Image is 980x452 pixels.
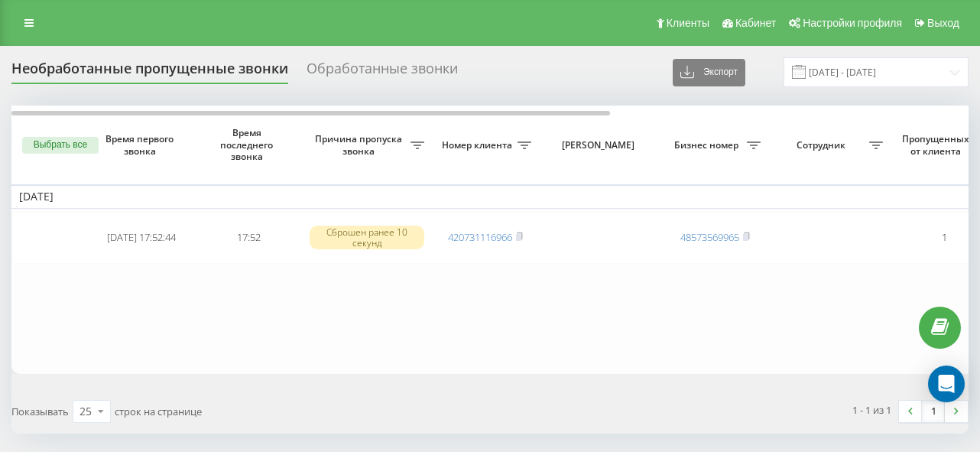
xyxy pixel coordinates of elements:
span: Время последнего звонка [207,127,290,163]
div: Сброшен ранее 10 секунд [310,226,424,249]
div: 25 [80,404,92,419]
span: Кабинет [735,17,776,29]
button: Выбрать все [22,137,99,154]
div: Обработанные звонки [307,60,458,84]
td: [DATE] 17:52:44 [88,212,195,264]
span: Показывать [11,405,69,418]
span: Причина пропуска звонка [310,133,410,157]
div: Необработанные пропущенные звонки [11,60,288,84]
span: Пропущенных от клиента [898,133,976,157]
span: Выход [927,17,959,29]
span: Клиенты [667,17,709,29]
span: Бизнес номер [669,139,747,151]
a: 420731116966 [448,230,512,244]
span: [PERSON_NAME] [552,139,648,151]
a: 1 [922,401,945,422]
div: Open Intercom Messenger [928,366,965,402]
span: Номер клиента [440,139,518,151]
span: строк на странице [115,405,202,418]
a: 48573569965 [680,230,739,244]
td: 17:52 [195,212,302,264]
div: 1 - 1 из 1 [852,402,891,418]
span: Сотрудник [776,139,869,151]
span: Время первого звонка [100,133,183,157]
button: Экспорт [673,59,745,86]
span: Настройки профиля [803,17,902,29]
